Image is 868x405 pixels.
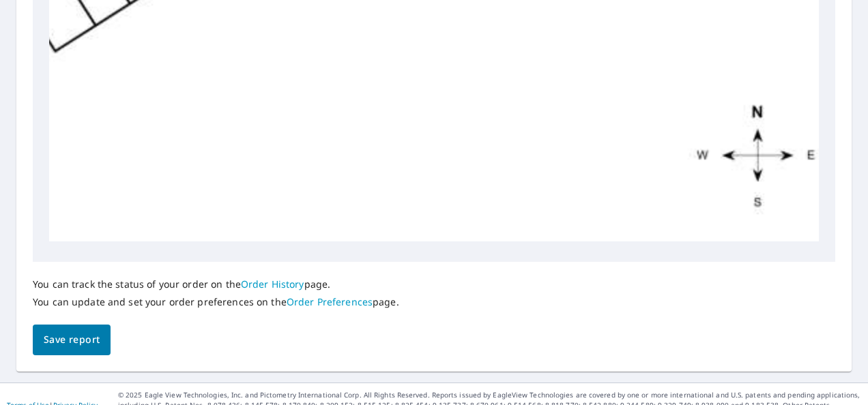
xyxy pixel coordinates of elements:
p: You can update and set your order preferences on the page. [33,296,399,308]
button: Save report [33,325,111,355]
span: Save report [44,331,100,348]
a: Order Preferences [287,295,373,308]
a: Order History [241,277,304,290]
p: You can track the status of your order on the page. [33,278,399,290]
